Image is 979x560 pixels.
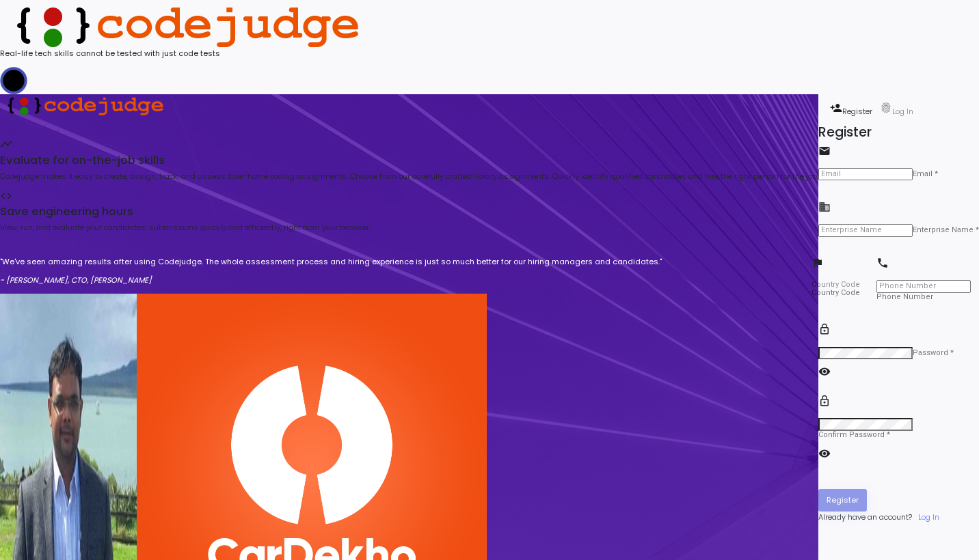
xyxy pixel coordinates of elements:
span: Already have an account? [818,512,912,522]
mat-label: Confirm Password * [818,430,890,439]
a: person_addRegister [826,98,876,121]
mat-icon: business [818,200,831,214]
input: Phone Number [876,280,971,292]
mat-label: Email * [913,169,938,178]
mat-label: Password * [913,348,954,357]
a: Log In [918,512,939,523]
mat-icon: lock_outline [818,322,831,336]
a: fingerprintLog In [876,98,917,121]
i: fingerprint [880,102,892,114]
mat-icon: visibility [818,447,831,460]
mat-label: Phone Number [876,292,933,301]
mat-label: Country Code [812,288,860,297]
i: person_add [830,102,842,114]
mat-icon: phone [876,256,889,270]
mat-icon: flag [812,256,824,270]
mat-label: Enterprise Name * [913,225,979,234]
input: Email [818,168,913,180]
button: Register [818,489,867,512]
h3: Register [818,124,979,140]
span: Country Code [812,280,860,289]
input: Enterprise Name [818,224,913,236]
mat-icon: email [818,144,831,158]
mat-icon: visibility [818,365,831,378]
mat-icon: lock_outline [818,394,831,408]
